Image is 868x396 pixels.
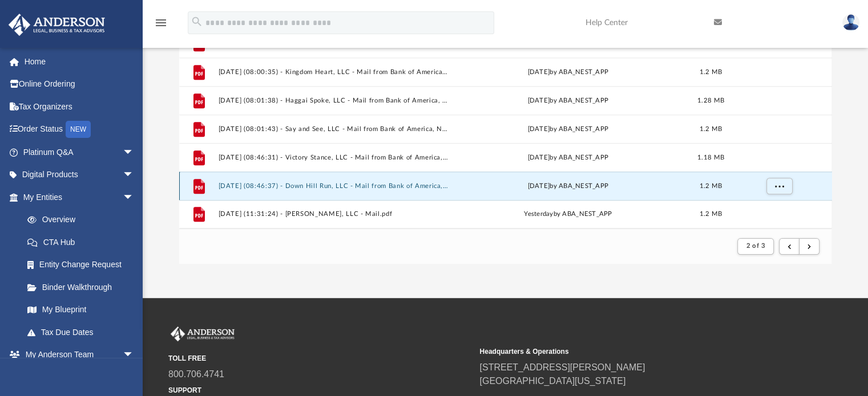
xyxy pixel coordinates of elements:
span: arrow_drop_down [123,164,146,187]
i: menu [154,16,168,30]
span: 1.2 MB [699,183,722,189]
span: 1.2 MB [699,126,722,132]
div: grid [179,27,832,228]
button: [DATE] (08:00:35) - Kingdom Heart, LLC - Mail from Bank of America, N.A..pdf [218,68,448,76]
a: Binder Walkthrough [16,276,151,299]
button: More options [766,178,792,195]
div: [DATE] by ABA_NEST_APP [453,153,683,163]
small: TOLL FREE [168,353,471,364]
img: User Pic [842,14,859,31]
div: [DATE] by ABA_NEST_APP [453,181,683,191]
span: yesterday [524,211,553,218]
span: 1.28 MB [697,97,724,104]
a: Online Ordering [8,73,151,96]
span: 1.2 MB [699,211,722,218]
a: My Entitiesarrow_drop_down [8,186,151,209]
a: menu [154,22,168,30]
button: [DATE] (08:46:31) - Victory Stance, LLC - Mail from Bank of America, N.A..pdf [218,154,448,161]
a: 800.706.4741 [168,369,224,379]
button: [DATE] (08:46:37) - Down Hill Run, LLC - Mail from Bank of America, N.A..pdf [218,182,448,190]
a: CTA Hub [16,231,151,254]
span: arrow_drop_down [123,186,146,209]
div: [DATE] by ABA_NEST_APP [453,67,683,77]
img: Anderson Advisors Platinum Portal [168,326,237,341]
img: Anderson Advisors Platinum Portal [5,14,108,36]
div: NEW [66,121,91,138]
a: [GEOGRAPHIC_DATA][US_STATE] [479,376,625,386]
a: Entity Change Request [16,254,151,276]
small: Headquarters & Operations [479,346,782,357]
i: search [191,15,203,28]
span: 1.18 MB [697,154,724,161]
a: Order StatusNEW [8,118,151,141]
a: My Blueprint [16,299,146,321]
a: My Anderson Teamarrow_drop_down [8,344,146,366]
a: Platinum Q&Aarrow_drop_down [8,141,151,164]
a: Digital Productsarrow_drop_down [8,164,151,186]
button: [DATE] (08:01:38) - Haggai Spoke, LLC - Mail from Bank of America, N.A..pdf [218,97,448,104]
span: arrow_drop_down [123,344,146,367]
span: arrow_drop_down [123,141,146,164]
button: [DATE] (11:31:24) - [PERSON_NAME], LLC - Mail.pdf [218,211,448,218]
button: 2 of 3 [737,238,773,254]
span: 2 of 3 [746,243,765,249]
a: Tax Organizers [8,95,151,118]
div: [DATE] by ABA_NEST_APP [453,96,683,106]
a: Overview [16,209,151,231]
a: Home [8,50,151,73]
a: [STREET_ADDRESS][PERSON_NAME] [479,362,645,372]
a: Tax Due Dates [16,321,151,344]
small: SUPPORT [168,385,471,395]
span: 1.2 MB [699,69,722,75]
button: [DATE] (08:01:43) - Say and See, LLC - Mail from Bank of America, N.A..pdf [218,125,448,133]
div: [DATE] by ABA_NEST_APP [453,124,683,134]
div: by ABA_NEST_APP [453,210,683,220]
